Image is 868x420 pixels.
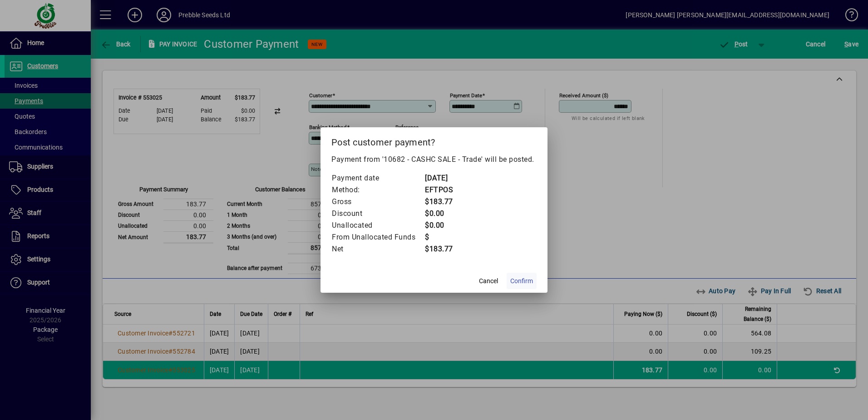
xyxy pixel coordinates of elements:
[424,172,461,184] td: [DATE]
[331,208,424,220] td: Discount
[331,243,424,255] td: Net
[331,196,424,208] td: Gross
[510,276,533,286] span: Confirm
[507,273,537,289] button: Confirm
[479,276,498,286] span: Cancel
[331,220,424,231] td: Unallocated
[424,220,461,231] td: $0.00
[331,172,424,184] td: Payment date
[321,127,547,154] h2: Post customer payment?
[331,231,424,243] td: From Unallocated Funds
[331,184,424,196] td: Method:
[424,208,461,220] td: $0.00
[331,154,537,165] p: Payment from '10682 - CASHC SALE - Trade' will be posted.
[424,243,461,255] td: $183.77
[424,196,461,208] td: $183.77
[474,273,503,289] button: Cancel
[424,231,461,243] td: $
[424,184,461,196] td: EFTPOS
